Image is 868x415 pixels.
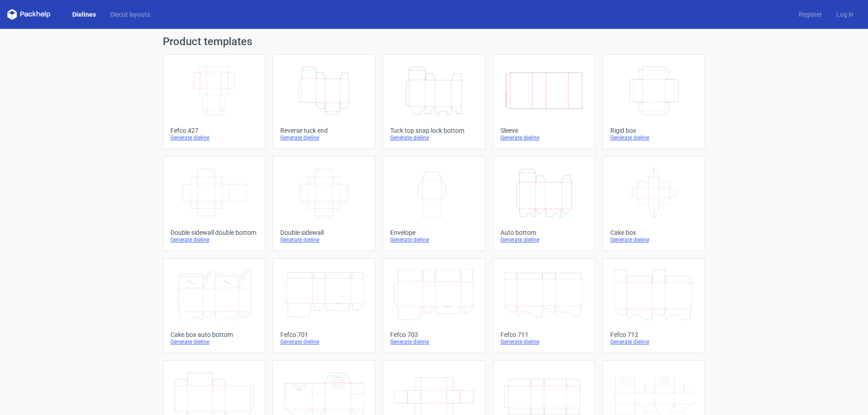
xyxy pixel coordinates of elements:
[280,127,368,134] div: Reverse tuck end
[610,127,698,134] div: Rigid box
[170,331,258,338] div: Cake box auto bottom
[390,236,477,243] div: Generate dieline
[65,10,103,19] a: Dielines
[163,258,265,353] a: Cake box auto bottomGenerate dieline
[610,229,698,236] div: Cake box
[382,54,485,149] a: Tuck top snap lock bottomGenerate dieline
[273,54,375,149] a: Reverse tuck endGenerate dieline
[170,338,258,345] div: Generate dieline
[493,258,595,353] a: Fefco 711Generate dieline
[610,331,698,338] div: Fefco 712
[382,258,485,353] a: Fefco 703Generate dieline
[280,331,368,338] div: Fefco 701
[280,338,368,345] div: Generate dieline
[390,127,477,134] div: Tuck top snap lock bottom
[390,331,477,338] div: Fefco 703
[280,134,368,141] div: Generate dieline
[610,236,698,243] div: Generate dieline
[500,229,588,236] div: Auto bottom
[603,54,705,149] a: Rigid boxGenerate dieline
[500,338,588,345] div: Generate dieline
[280,229,368,236] div: Double sidewall
[500,134,588,141] div: Generate dieline
[170,229,258,236] div: Double sidewall double bottom
[610,134,698,141] div: Generate dieline
[500,236,588,243] div: Generate dieline
[390,229,477,236] div: Envelope
[382,156,485,251] a: EnvelopeGenerate dieline
[163,36,705,47] h1: Product templates
[170,127,258,134] div: Fefco 427
[603,258,705,353] a: Fefco 712Generate dieline
[603,156,705,251] a: Cake boxGenerate dieline
[610,338,698,345] div: Generate dieline
[390,134,477,141] div: Generate dieline
[103,10,157,19] a: Diecut layouts
[170,236,258,243] div: Generate dieline
[273,258,375,353] a: Fefco 701Generate dieline
[500,127,588,134] div: Sleeve
[163,54,265,149] a: Fefco 427Generate dieline
[829,10,861,19] a: Log in
[273,156,375,251] a: Double sidewallGenerate dieline
[280,236,368,243] div: Generate dieline
[390,338,477,345] div: Generate dieline
[170,134,258,141] div: Generate dieline
[792,10,829,19] a: Register
[493,54,595,149] a: SleeveGenerate dieline
[163,156,265,251] a: Double sidewall double bottomGenerate dieline
[500,331,588,338] div: Fefco 711
[493,156,595,251] a: Auto bottomGenerate dieline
